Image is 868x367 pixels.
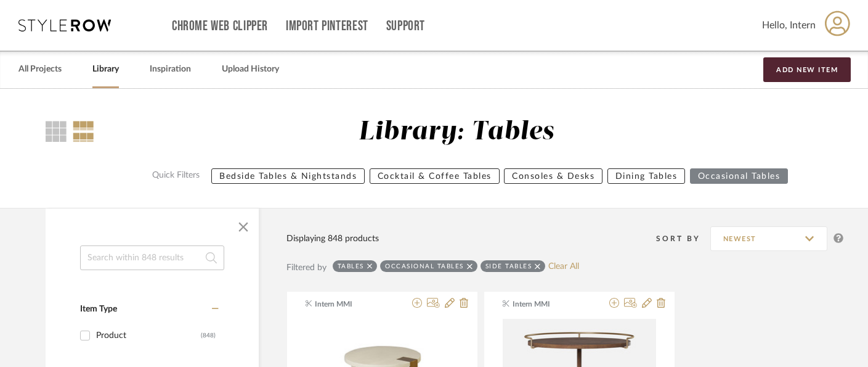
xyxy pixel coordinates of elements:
[286,21,368,31] a: Import Pinterest
[690,168,789,184] button: Occasional Tables
[286,261,327,274] div: Filtered by
[656,233,710,245] div: Sort By
[607,168,686,184] button: Dining Tables
[201,326,216,345] div: (848)
[150,61,191,78] a: Inspiration
[513,299,590,310] span: Intern MMI
[211,168,365,184] button: Bedside Tables & Nightstands
[504,168,602,184] button: Consoles & Desks
[315,299,392,310] span: Intern MMI
[172,21,268,31] a: Chrome Web Clipper
[145,168,207,184] label: Quick Filters
[80,305,117,313] span: Item Type
[548,262,579,272] a: Clear All
[96,326,201,345] div: Product
[386,21,425,31] a: Support
[359,117,554,148] div: Library: Tables
[92,61,119,78] a: Library
[80,245,224,270] input: Search within 848 results
[762,18,816,33] span: Hello, Intern
[338,262,364,270] div: Tables
[763,57,851,82] button: Add New Item
[286,232,379,245] div: Displaying 848 products
[485,262,532,270] div: Side Tables
[385,262,464,270] div: Occasional Tables
[222,61,279,78] a: Upload History
[18,61,62,78] a: All Projects
[231,215,256,239] button: Close
[370,168,500,184] button: Cocktail & Coffee Tables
